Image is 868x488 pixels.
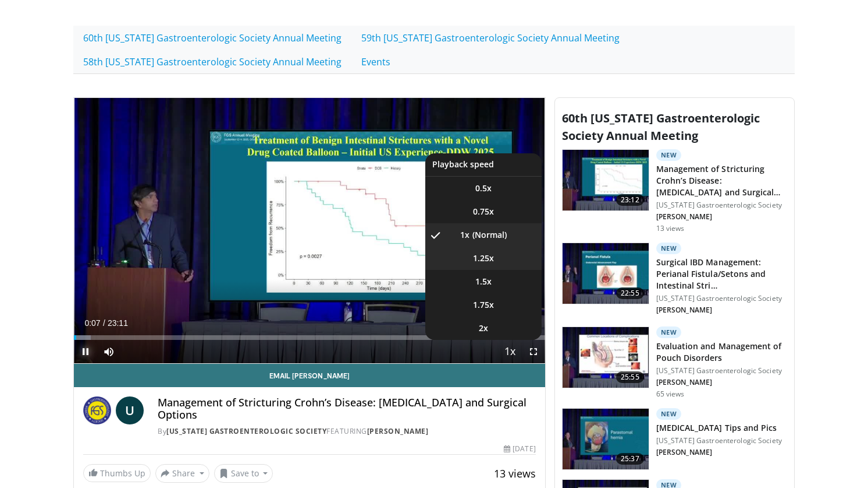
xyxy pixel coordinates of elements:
img: Florida Gastroenterologic Society [83,396,111,424]
span: 23:12 [616,194,644,206]
p: New [656,243,682,254]
span: 2x [479,322,488,334]
span: 0.5x [475,182,492,194]
a: 25:55 New Evaluation and Management of Pouch Disorders [US_STATE] Gastroenterologic Society [PERS... [562,326,787,399]
p: 13 views [656,224,685,233]
a: 23:12 New Management of Stricturing Crohn’s Disease: [MEDICAL_DATA] and Surgical O… [US_STATE] Ga... [562,149,787,233]
p: [US_STATE] Gastroenterologic Society [656,294,787,303]
span: 1.25x [473,252,494,264]
p: [US_STATE] Gastroenterologic Society [656,201,787,210]
span: 22:55 [616,287,644,299]
p: New [656,326,682,338]
a: [PERSON_NAME] [367,426,429,436]
span: 1.75x [473,299,494,311]
button: Save to [214,464,273,483]
p: [PERSON_NAME] [656,448,782,457]
p: [PERSON_NAME] [656,212,787,222]
div: By FEATURING [158,426,536,437]
button: Mute [97,340,120,363]
a: Events [351,50,400,74]
button: Fullscreen [522,340,545,363]
button: Playback Rate [499,340,522,363]
a: 59th [US_STATE] Gastroenterologic Society Annual Meeting [351,26,629,50]
img: 027cae8e-a3d5-41b5-8a28-2681fdfa7048.150x105_q85_crop-smart_upscale.jpg [563,150,649,210]
p: [US_STATE] Gastroenterologic Society [656,436,782,445]
h3: [MEDICAL_DATA] Tips and Pics [656,422,782,434]
button: Share [155,464,209,483]
h3: Surgical IBD Management: Perianal Fistula/Setons and Intestinal Stri… [656,257,787,292]
a: 58th [US_STATE] Gastroenterologic Society Annual Meeting [73,50,351,74]
a: 25:37 New [MEDICAL_DATA] Tips and Pics [US_STATE] Gastroenterologic Society [PERSON_NAME] [562,408,787,470]
div: Progress Bar [74,335,545,340]
span: 25:55 [616,371,644,383]
a: U [116,396,144,424]
span: 0:07 [84,318,100,328]
img: c5f0d4bd-1742-498f-86e3-8b13d324bfb5.150x105_q85_crop-smart_upscale.jpg [563,409,649,469]
a: Email [PERSON_NAME] [74,364,545,387]
p: [PERSON_NAME] [656,378,787,387]
p: [PERSON_NAME] [656,306,787,315]
h3: Management of Stricturing Crohn’s Disease: [MEDICAL_DATA] and Surgical O… [656,163,787,198]
span: 13 views [494,466,536,480]
span: 25:37 [616,453,644,465]
span: 23:11 [108,318,128,328]
video-js: Video Player [74,98,545,364]
a: [US_STATE] Gastroenterologic Society [166,426,326,436]
span: 1.5x [475,276,492,287]
span: 0.75x [473,206,494,217]
img: a85d9f82-1c99-4b0f-9074-0a41227b616c.150x105_q85_crop-smart_upscale.jpg [563,327,649,388]
span: 60th [US_STATE] Gastroenterologic Society Annual Meeting [562,110,760,143]
span: 1x [460,229,469,241]
p: New [656,149,682,161]
h4: Management of Stricturing Crohn’s Disease: [MEDICAL_DATA] and Surgical Options [158,396,536,422]
a: Thumbs Up [83,464,151,482]
div: [DATE] [504,444,535,454]
p: [US_STATE] Gastroenterologic Society [656,366,787,375]
p: New [656,408,682,420]
h3: Evaluation and Management of Pouch Disorders [656,340,787,364]
img: 12e91208-0384-4c06-a0e9-5d7d80cb37af.150x105_q85_crop-smart_upscale.jpg [563,243,649,304]
a: 60th [US_STATE] Gastroenterologic Society Annual Meeting [73,26,351,50]
a: 22:55 New Surgical IBD Management: Perianal Fistula/Setons and Intestinal Stri… [US_STATE] Gastro... [562,243,787,317]
p: 65 views [656,389,685,399]
span: / [103,318,105,328]
button: Pause [74,340,97,363]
